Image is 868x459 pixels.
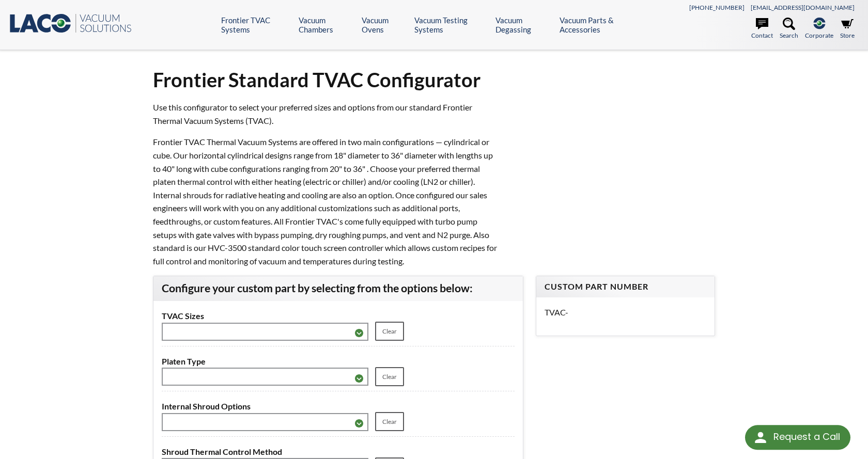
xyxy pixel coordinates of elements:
p: Use this configurator to select your preferred sizes and options from our standard Frontier Therm... [153,101,499,127]
label: TVAC Sizes [162,309,515,323]
a: Vacuum Chambers [299,15,354,34]
h3: Configure your custom part by selecting from the options below: [162,281,515,296]
span: Corporate [805,30,833,40]
a: Search [780,18,798,40]
a: [EMAIL_ADDRESS][DOMAIN_NAME] [751,4,855,11]
label: Shroud Thermal Control Method [162,445,515,458]
p: TVAC- [545,306,706,319]
label: Internal Shroud Options [162,400,515,413]
a: Clear [375,367,404,386]
div: Request a Call [745,425,850,450]
a: Vacuum Parts & Accessories [560,15,644,34]
p: Frontier TVAC Thermal Vacuum Systems are offered in two main configurations — cylindrical or cube... [153,135,499,267]
a: [PHONE_NUMBER] [689,4,745,11]
a: Store [840,18,855,40]
h4: Custom Part Number [545,281,706,292]
div: Request a Call [773,425,840,449]
a: Frontier TVAC Systems [221,15,291,34]
a: Contact [751,18,773,40]
img: round button [752,429,769,446]
a: Vacuum Degassing [495,15,552,34]
a: Vacuum Testing Systems [414,15,488,34]
label: Platen Type [162,355,515,368]
a: Clear [375,412,404,431]
a: Clear [375,322,404,341]
h1: Frontier Standard TVAC Configurator [153,67,715,92]
a: Vacuum Ovens [362,15,406,34]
